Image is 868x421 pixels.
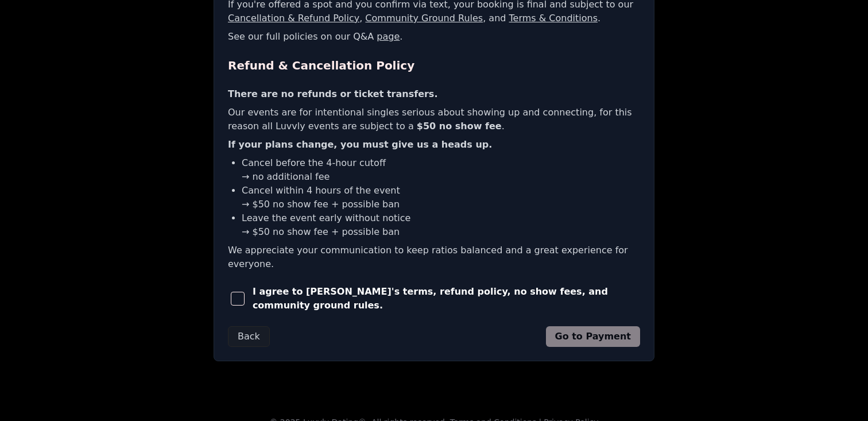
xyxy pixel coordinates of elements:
p: We appreciate your communication to keep ratios balanced and a great experience for everyone. [228,244,640,271]
h2: Refund & Cancellation Policy [228,57,640,74]
p: If your plans change, you must give us a heads up. [228,138,640,152]
button: Back [228,326,270,347]
a: page [377,31,400,42]
a: Community Ground Rules [365,13,483,24]
li: Cancel before the 4-hour cutoff → no additional fee [242,156,640,184]
li: Cancel within 4 hours of the event → $50 no show fee + possible ban [242,184,640,211]
span: I agree to [PERSON_NAME]'s terms, refund policy, no show fees, and community ground rules. [253,285,640,312]
a: Cancellation & Refund Policy [228,13,359,24]
b: $50 no show fee [417,121,502,132]
a: Terms & Conditions [509,13,598,24]
p: See our full policies on our Q&A . [228,30,640,44]
p: There are no refunds or ticket transfers. [228,87,640,101]
p: Our events are for intentional singles serious about showing up and connecting, for this reason a... [228,106,640,133]
li: Leave the event early without notice → $50 no show fee + possible ban [242,211,640,239]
